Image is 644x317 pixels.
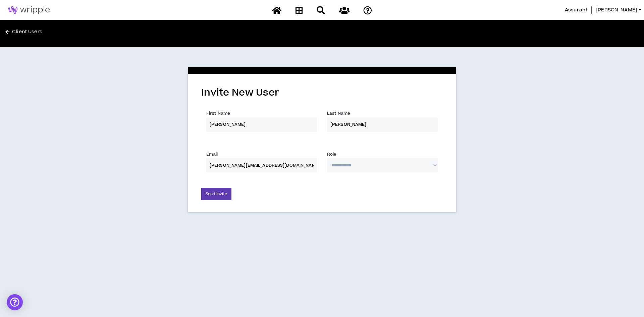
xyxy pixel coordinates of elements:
[327,108,350,116] label: Last Name
[565,6,587,14] span: Assurant
[206,149,218,157] label: Email
[5,28,325,39] a: Client Users
[327,149,336,157] label: Role
[596,6,637,14] span: [PERSON_NAME]
[201,188,231,200] button: Send Invite
[7,294,23,310] div: Open Intercom Messenger
[201,86,279,100] span: Invite New User
[206,108,230,116] label: First Name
